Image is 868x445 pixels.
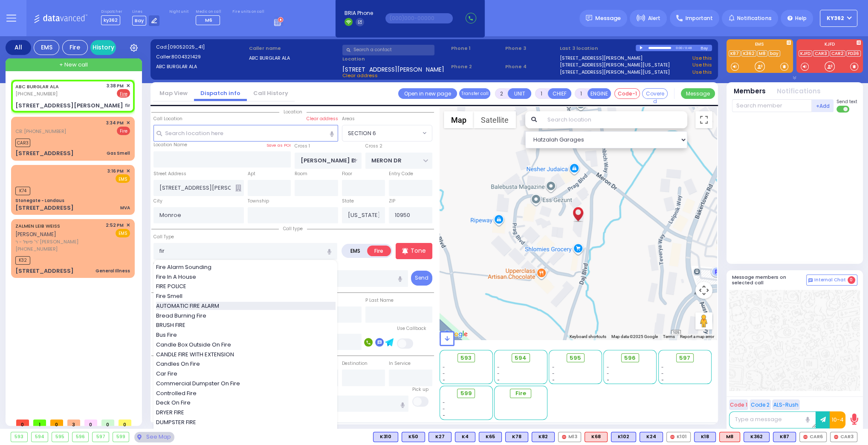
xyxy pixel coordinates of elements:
span: Call type [279,225,307,232]
span: [PHONE_NUMBER] [15,246,58,252]
span: - [607,364,609,370]
div: [STREET_ADDRESS] [15,267,74,275]
span: Bread Burning Fire [156,312,209,320]
span: Car Fire [156,370,180,378]
div: CAR3 [830,432,857,442]
span: 3:16 PM [107,168,124,174]
span: 0 [50,419,63,426]
span: Fire Alarm Sounding [156,263,214,272]
span: Candles On Fire [156,360,203,368]
label: Last 3 location [560,45,636,52]
div: K362 [744,432,770,442]
a: K87 [729,50,741,57]
div: / [683,43,685,53]
span: + New call [59,61,88,69]
span: 2:52 PM [106,222,124,228]
button: Code 2 [749,399,771,410]
span: SECTION 6 [342,125,432,141]
span: Deck On Fire [156,399,194,407]
label: Call Info [153,261,172,268]
input: Search location here [153,125,338,141]
span: Candle Box Outside On Fire [156,341,234,349]
label: Call Type [153,234,174,240]
a: [STREET_ADDRESS][PERSON_NAME][US_STATE] [560,61,670,69]
span: SECTION 6 [348,129,376,138]
span: Send text [836,98,857,105]
div: fir [125,102,130,109]
button: Drag Pegman onto the map to open Street View [695,312,712,329]
span: - [443,399,445,406]
span: - [661,370,664,377]
span: - [552,364,555,370]
span: Phone 4 [505,63,557,70]
a: Dispatch info [194,89,247,97]
u: Fire [120,91,127,97]
button: ky362 [820,10,857,27]
a: CAR3 [813,50,829,57]
input: Search a contact [342,45,434,55]
div: K27 [428,432,451,442]
span: Location [279,109,307,115]
span: Phone 1 [451,45,503,52]
label: Cross 1 [295,143,310,150]
div: All [6,40,31,55]
span: FIRE POLICE [156,282,189,291]
span: ר' פישל - ר' [PERSON_NAME] [15,238,103,246]
button: Code 1 [729,399,748,410]
span: ky362 [827,14,844,22]
span: CAR3 [15,139,30,147]
span: Important [685,14,712,22]
div: BLS [694,432,716,442]
a: FD36 [846,50,861,57]
img: comment-alt.png [808,278,813,283]
a: Use this [692,55,712,62]
label: Lines [132,9,160,14]
span: - [497,377,500,383]
span: - [443,406,445,412]
label: Use Callback [397,325,426,332]
span: Fire In A House [156,273,199,281]
div: K310 [373,432,398,442]
label: Entry Code [389,170,413,177]
a: Use this [692,69,712,76]
input: (000)000-00000 [385,13,453,23]
span: - [607,370,609,377]
span: 8004321429 [171,53,201,60]
span: ✕ [126,119,130,127]
span: - [607,377,609,383]
span: Fire [515,389,526,398]
div: [STREET_ADDRESS][PERSON_NAME] [15,101,123,110]
span: [09052025_41] [168,43,205,50]
span: 0 [84,419,97,426]
h5: Message members on selected call [732,275,806,286]
span: BRUSH FIRE [156,321,188,329]
span: 1 [33,419,46,426]
div: BLS [428,432,451,442]
div: 594 [32,432,48,442]
span: 593 [460,354,472,362]
div: BLS [373,432,398,442]
span: K32 [15,256,30,265]
span: 0 [848,276,855,284]
span: Commercial Dumpster On Fire [156,379,243,388]
a: [STREET_ADDRESS][PERSON_NAME][US_STATE] [560,69,670,76]
div: BLS [532,432,555,442]
div: 596 [72,432,89,442]
label: Call Location [153,116,182,122]
span: 599 [460,389,472,398]
div: BLS [402,432,425,442]
div: ALS [584,432,608,442]
div: Bay [700,45,712,51]
label: Fire units on call [232,9,264,14]
label: In Service [389,360,411,367]
a: ABC BURGLAR ALA [15,83,59,90]
button: ENGINE [587,88,611,99]
img: message.svg [586,15,592,21]
label: Save as POI [266,142,291,148]
a: M8 [757,50,767,57]
button: Members [734,87,766,96]
label: P Last Name [365,297,393,304]
span: - [661,377,664,383]
img: Google [442,329,470,340]
div: See map [134,432,174,442]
